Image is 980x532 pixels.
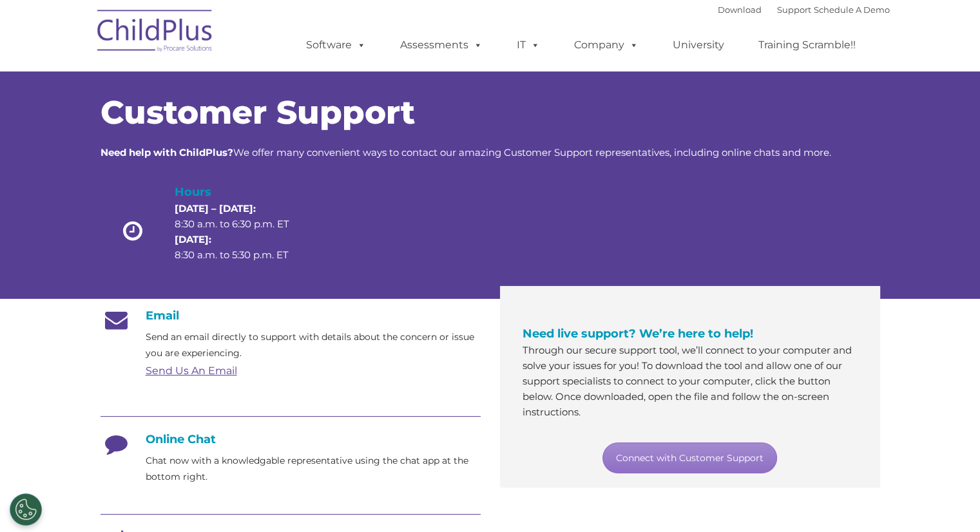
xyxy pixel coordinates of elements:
[504,32,553,58] a: IT
[146,365,237,377] a: Send Us An Email
[814,5,890,15] a: Schedule A Demo
[602,442,777,473] a: Connect with Customer Support
[101,309,481,323] h4: Email
[101,146,831,158] span: We offer many convenient ways to contact our amazing Customer Support representatives, including ...
[745,32,869,58] a: Training Scramble!!
[293,32,379,58] a: Software
[561,32,651,58] a: Company
[523,327,753,341] span: Need live support? We’re here to help!
[10,493,42,526] button: Cookies Settings
[146,453,481,485] p: Chat now with a knowledgable representative using the chat app at the bottom right.
[718,5,890,15] font: |
[101,432,481,446] h4: Online Chat
[146,329,481,361] p: Send an email directly to support with details about the concern or issue you are experiencing.
[175,183,311,201] h4: Hours
[777,5,811,15] a: Support
[660,32,737,58] a: University
[718,5,762,15] a: Download
[523,343,858,420] p: Through our secure support tool, we’ll connect to your computer and solve your issues for you! To...
[175,233,211,245] strong: [DATE]:
[387,32,495,58] a: Assessments
[91,1,220,65] img: ChildPlus by Procare Solutions
[101,146,233,158] strong: Need help with ChildPlus?
[101,93,415,132] span: Customer Support
[175,201,311,263] p: 8:30 a.m. to 6:30 p.m. ET 8:30 a.m. to 5:30 p.m. ET
[175,202,256,214] strong: [DATE] – [DATE]:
